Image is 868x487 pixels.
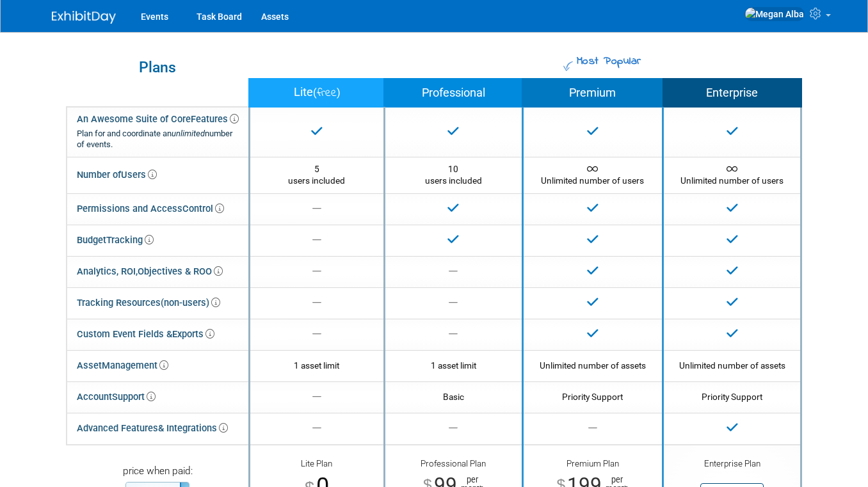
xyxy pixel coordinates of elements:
[673,458,791,471] div: Enterprise Plan
[395,163,512,187] div: 10 users included
[161,297,220,308] span: (non-users)
[77,356,168,375] div: Asset
[317,84,337,102] span: free
[260,163,374,187] div: 5 users included
[673,360,791,371] div: Unlimited number of assets
[260,360,374,371] div: 1 asset limit
[76,465,239,482] div: price when paid:
[533,458,653,473] div: Premium Plan
[191,113,239,125] span: Features
[77,262,223,281] div: Objectives & ROO
[663,79,801,108] th: Enterprise
[77,200,224,218] div: Permissions and Access
[172,328,214,340] span: Exports
[337,86,341,99] span: )
[250,79,385,108] th: Lite
[77,113,239,150] div: An Awesome Suite of Core
[172,129,205,138] i: unlimited
[73,60,242,75] div: Plans
[533,391,653,403] div: Priority Support
[52,11,116,24] img: ExhibitDay
[112,391,156,403] span: Support
[121,169,157,180] span: Users
[541,164,644,186] span: Unlimited number of users
[102,360,168,371] span: Management
[522,79,663,108] th: Premium
[77,266,138,277] span: Analytics, ROI,
[384,79,522,108] th: Professional
[563,61,573,71] img: Most Popular
[744,7,805,21] img: Megan Alba
[395,458,512,473] div: Professional Plan
[77,419,228,438] div: Advanced Features
[260,458,374,471] div: Lite Plan
[673,391,791,403] div: Priority Support
[77,325,214,344] div: Custom Event Fields &
[77,294,220,312] div: Tracking Resources
[533,360,653,371] div: Unlimited number of assets
[77,166,157,184] div: Number of
[575,53,641,70] span: Most Popular
[313,86,317,99] span: (
[77,231,154,250] div: Budget
[680,164,784,186] span: Unlimited number of users
[106,234,154,246] span: Tracking
[77,388,156,406] div: Account
[158,422,228,434] span: & Integrations
[77,129,239,150] div: Plan for and coordinate an number of events.
[182,203,224,214] span: Control
[395,391,512,403] div: Basic
[395,360,512,371] div: 1 asset limit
